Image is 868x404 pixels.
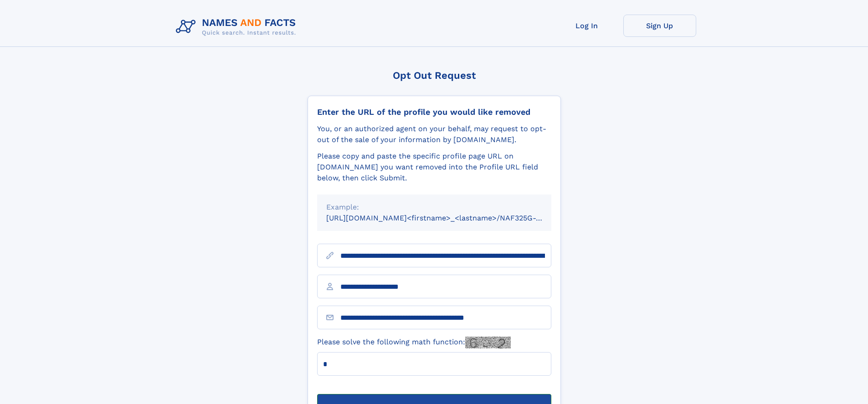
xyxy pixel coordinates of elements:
[326,214,569,222] small: [URL][DOMAIN_NAME]<firstname>_<lastname>/NAF325G-xxxxxxxx
[172,15,303,39] img: Logo Names and Facts
[308,70,561,81] div: Opt Out Request
[623,15,696,37] a: Sign Up
[317,123,551,145] div: You, or an authorized agent on your behalf, may request to opt-out of the sale of your informatio...
[317,151,551,184] div: Please copy and paste the specific profile page URL on [DOMAIN_NAME] you want removed into the Pr...
[326,202,542,213] div: Example:
[550,15,623,37] a: Log In
[317,107,551,117] div: Enter the URL of the profile you would like removed
[317,337,511,348] label: Please solve the following math function:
